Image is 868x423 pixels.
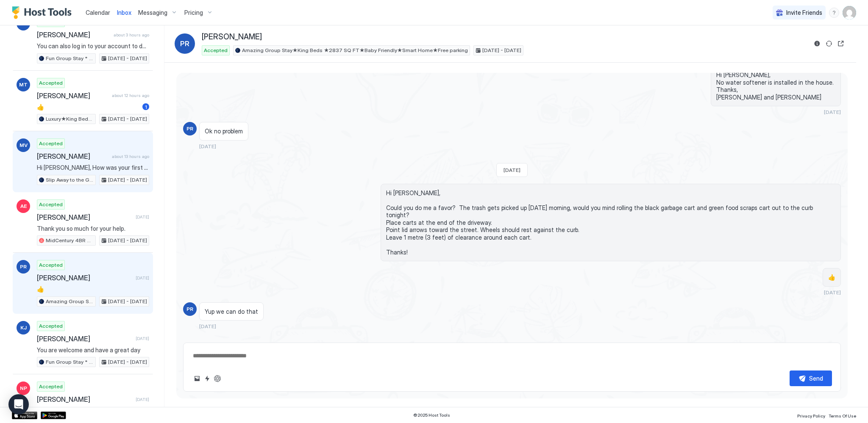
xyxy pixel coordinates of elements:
[108,115,147,123] span: [DATE] - [DATE]
[716,71,835,101] span: Hi [PERSON_NAME], No water softener is installed in the house. Thanks, [PERSON_NAME] and [PERSON_...
[136,214,149,220] span: [DATE]
[20,202,27,210] span: AE
[797,411,825,420] a: Privacy Policy
[46,176,94,184] span: Slip Away to the Galaxy ♥ 10min to DT & UoA ♥ Baby Friendly ♥ Free Parking
[114,32,149,38] span: about 3 hours ago
[824,289,841,296] span: [DATE]
[46,298,94,305] span: Amazing Group Stay★King Beds ★2837 SQ FT★Baby Friendly★Smart Home★Free parking
[46,55,94,62] span: Fun Group Stay * A/C * 5Mins to WEM * King Bed * Sleep16 * Crib*
[46,358,94,366] span: Fun Group Stay * A/C * 5Mins to WEM * King Bed * Sleep16 * Crib*
[843,6,856,19] div: User profile
[117,9,131,16] span: Inbox
[39,261,63,269] span: Accepted
[812,39,822,49] button: Reservation information
[8,394,29,415] div: Open Intercom Messenger
[37,91,108,100] span: [PERSON_NAME]
[112,154,149,159] span: about 13 hours ago
[12,6,75,19] a: Host Tools Logo
[386,189,835,256] span: Hi [PERSON_NAME], Could you do me a favor? The trash gets picked up [DATE] morning, would you min...
[184,9,203,17] span: Pricing
[242,47,468,54] span: Amazing Group Stay★King Beds ★2837 SQ FT★Baby Friendly★Smart Home★Free parking
[790,370,832,386] button: Send
[20,384,27,392] span: NP
[797,413,825,418] span: Privacy Policy
[482,47,521,54] span: [DATE] - [DATE]
[108,237,147,244] span: [DATE] - [DATE]
[108,298,147,305] span: [DATE] - [DATE]
[212,373,223,384] button: ChatGPT Auto Reply
[199,323,216,329] span: [DATE]
[138,9,167,17] span: Messaging
[828,274,835,281] span: 👍
[37,346,149,354] span: You are welcome and have a great day
[136,336,149,341] span: [DATE]
[46,237,94,244] span: MidCentury 4BR Home |NearWEM|Baby&Kid friendly|A/C
[205,127,243,135] span: Ok no problem
[39,201,63,208] span: Accepted
[39,79,63,87] span: Accepted
[37,164,149,171] span: Hi [PERSON_NAME], How was your first night? We hope that everyone has settled in well! Please let...
[37,274,132,282] span: [PERSON_NAME]
[186,305,193,313] span: PR
[37,103,139,111] span: 👍
[136,397,149,402] span: [DATE]
[39,383,63,390] span: Accepted
[136,275,149,281] span: [DATE]
[829,411,856,420] a: Terms Of Use
[836,39,846,49] button: Open reservation
[19,81,28,88] span: MT
[86,8,110,17] a: Calendar
[786,9,822,17] span: Invite Friends
[37,152,108,160] span: [PERSON_NAME]
[824,39,834,49] button: Sync reservation
[199,143,216,149] span: [DATE]
[504,167,520,173] span: [DATE]
[829,8,839,18] div: menu
[186,125,193,133] span: PR
[117,8,131,17] a: Inbox
[145,104,147,110] span: 1
[37,42,149,50] span: You can also log in to your account to double-check and make any edits if needed. Please let us k...
[180,39,189,49] span: PR
[37,213,132,221] span: [PERSON_NAME]
[12,412,37,419] a: App Store
[112,93,149,98] span: about 12 hours ago
[37,285,149,293] span: 👍
[202,373,212,384] button: Quick reply
[202,32,262,42] span: [PERSON_NAME]
[205,308,258,315] span: Yup we can do that
[192,373,202,384] button: Upload image
[413,412,450,418] span: © 2025 Host Tools
[37,335,132,343] span: [PERSON_NAME]
[37,395,132,404] span: [PERSON_NAME]
[108,55,147,62] span: [DATE] - [DATE]
[37,225,149,232] span: Thank you so much for your help.
[829,413,856,418] span: Terms Of Use
[46,115,94,123] span: Luxury★King Beds ★[PERSON_NAME] Ave ★Smart Home ★Free Parking
[39,322,63,330] span: Accepted
[20,324,27,332] span: KJ
[204,47,228,54] span: Accepted
[809,374,823,383] div: Send
[824,109,841,115] span: [DATE]
[20,263,27,271] span: PR
[108,176,147,184] span: [DATE] - [DATE]
[37,30,110,39] span: [PERSON_NAME]
[19,141,28,149] span: MV
[86,9,110,16] span: Calendar
[39,140,63,147] span: Accepted
[41,412,66,419] a: Google Play Store
[108,358,147,366] span: [DATE] - [DATE]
